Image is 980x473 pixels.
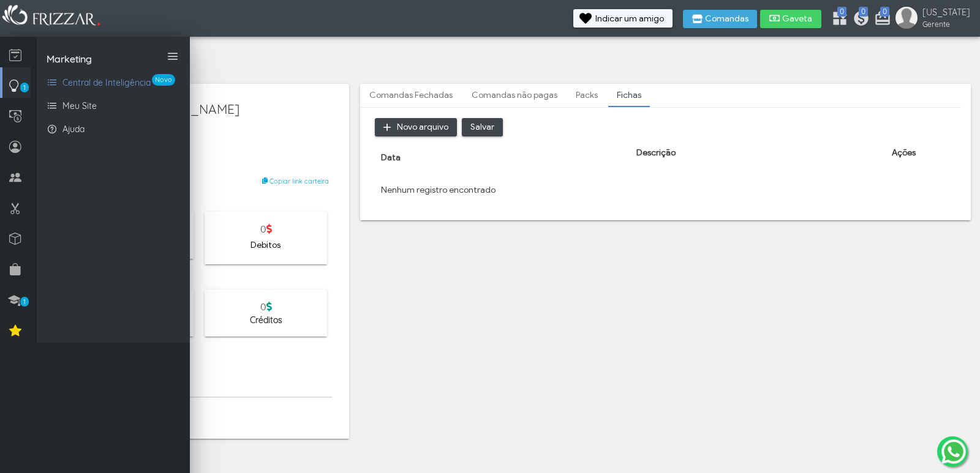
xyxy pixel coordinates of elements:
button: Comandas [683,10,757,28]
span: Descrição [636,147,676,158]
span: 0 [837,7,846,17]
a: Packs [567,85,606,106]
span: 0 [260,300,272,313]
a: 0 [831,10,843,31]
span: Debitos [251,236,281,255]
span: Copiar link carteira [269,177,329,185]
span: Ajuda [62,123,85,136]
td: Nenhum registro encontrado [375,180,947,200]
button: Gaveta [760,10,821,28]
a: Fichas [608,85,650,106]
span: 0 [880,7,889,17]
span: Créditos [250,315,282,326]
a: Comandas não pagas [463,85,566,106]
a: [US_STATE] Gerente [895,7,974,32]
a: Central de InteligênciaNovo [37,71,190,94]
a: Ajuda [37,117,190,141]
button: Salvar [462,118,503,136]
span: Marketing [47,53,92,65]
span: Ações [892,147,916,158]
span: Salvar [470,118,494,136]
span: Meu Site [62,100,97,113]
th: Data [375,136,630,180]
span: 1 [20,297,29,307]
button: Indicar um amigo [573,9,673,28]
th: Descrição [630,136,886,180]
span: Comandas [705,15,748,23]
span: 0 [859,7,868,17]
img: whatsapp.png [939,437,968,466]
span: 1 [20,83,29,92]
span: Gaveta [782,15,813,23]
span: [US_STATE] [922,6,970,19]
button: Debitos [242,236,289,255]
button: Copiar link carteira [258,173,333,189]
span: Indicar um amigo [595,15,664,23]
th: Ações [886,136,947,180]
a: Comandas Fechadas [361,85,461,106]
h4: Ficha cliente [49,53,971,76]
h1: Carteira [65,173,333,188]
a: 0 [874,10,886,31]
span: Gerente [922,19,970,30]
a: Meu Site [37,94,190,117]
span: 0 [260,223,272,235]
span: [PERSON_NAME] [135,100,333,119]
span: Novo [152,74,175,86]
a: 1 [2,67,31,98]
span: Central de Inteligência [62,76,151,89]
span: Data [381,152,401,163]
a: 0 [853,10,865,31]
